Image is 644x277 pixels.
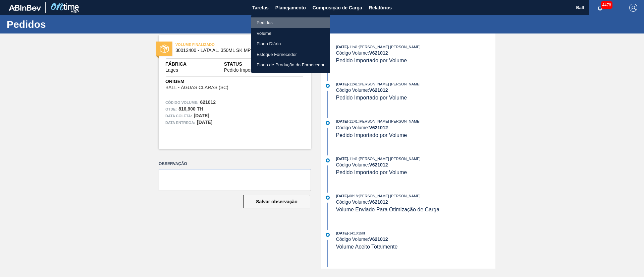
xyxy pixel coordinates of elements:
[251,39,330,49] a: Plano Diário
[251,28,330,39] a: Volume
[251,60,330,70] a: Plano de Produção do Fornecedor
[251,17,330,28] a: Pedidos
[251,49,330,60] a: Estoque Fornecedor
